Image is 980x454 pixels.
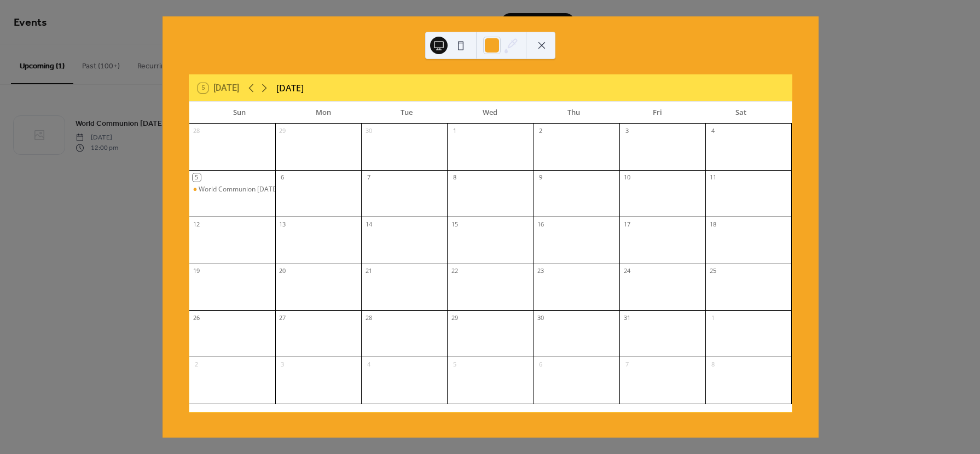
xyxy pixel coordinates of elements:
[279,127,287,135] div: 29
[623,127,631,135] div: 3
[537,220,545,228] div: 16
[193,313,201,322] div: 26
[279,173,287,182] div: 6
[276,82,304,95] div: [DATE]
[364,267,373,275] div: 21
[279,360,287,368] div: 3
[198,102,282,124] div: Sun
[623,173,631,182] div: 10
[189,185,275,194] div: World Communion Sunday
[709,127,717,135] div: 4
[699,102,783,124] div: Sat
[623,313,631,322] div: 31
[279,220,287,228] div: 13
[623,220,631,228] div: 17
[537,173,545,182] div: 9
[709,220,717,228] div: 18
[364,173,373,182] div: 7
[450,313,459,322] div: 29
[193,127,201,135] div: 28
[281,102,365,124] div: Mon
[193,360,201,368] div: 2
[623,267,631,275] div: 24
[537,267,545,275] div: 23
[279,313,287,322] div: 27
[450,220,459,228] div: 15
[709,360,717,368] div: 8
[532,102,616,124] div: Thu
[450,360,459,368] div: 5
[364,220,373,228] div: 14
[709,313,717,322] div: 1
[365,102,449,124] div: Tue
[193,267,201,275] div: 19
[623,360,631,368] div: 7
[199,185,279,194] div: World Communion [DATE]
[364,360,373,368] div: 4
[364,313,373,322] div: 28
[364,127,373,135] div: 30
[450,127,459,135] div: 1
[449,102,532,124] div: Wed
[616,102,699,124] div: Fri
[537,313,545,322] div: 30
[450,267,459,275] div: 22
[450,173,459,182] div: 8
[537,360,545,368] div: 6
[193,173,201,182] div: 5
[709,267,717,275] div: 25
[709,173,717,182] div: 11
[279,267,287,275] div: 20
[193,220,201,228] div: 12
[537,127,545,135] div: 2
